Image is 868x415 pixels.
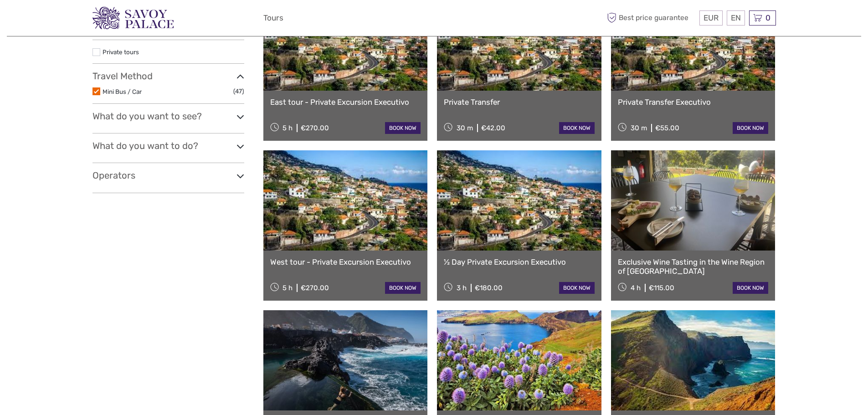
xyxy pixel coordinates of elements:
[263,11,283,25] a: Tours
[92,111,244,122] h3: What do you want to see?
[655,124,679,132] div: €55.00
[301,284,329,292] div: €270.00
[605,10,697,26] span: Best price guarantee
[559,122,595,134] a: book now
[733,282,768,294] a: book now
[92,170,244,181] h3: Operators
[631,124,647,132] span: 30 m
[282,124,293,132] span: 5 h
[385,122,421,134] a: book now
[631,284,641,292] span: 4 h
[618,257,769,276] a: Exclusive Wine Tasting in the Wine Region of [GEOGRAPHIC_DATA]
[301,124,329,132] div: €270.00
[733,122,768,134] a: book now
[92,7,174,29] img: 3279-876b4492-ee62-4c61-8ef8-acb0a8f63b96_logo_small.png
[233,86,244,97] span: (47)
[282,284,293,292] span: 5 h
[385,282,421,294] a: book now
[618,97,769,107] a: Private Transfer Executivo
[457,124,473,132] span: 30 m
[444,257,595,266] a: ½ Day Private Excursion Executivo
[704,13,719,22] span: EUR
[649,284,674,292] div: €115.00
[481,124,505,132] div: €42.00
[103,88,142,95] a: Mini Bus / Car
[457,284,467,292] span: 3 h
[559,282,595,294] a: book now
[270,97,421,107] a: East tour - Private Excursion Executivo
[92,140,244,151] h3: What do you want to do?
[475,284,503,292] div: €180.00
[92,71,244,82] h3: Travel Method
[270,257,421,266] a: West tour - Private Excursion Executivo
[764,13,772,22] span: 0
[103,48,139,56] a: Private tours
[727,10,745,26] div: EN
[444,97,595,107] a: Private Transfer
